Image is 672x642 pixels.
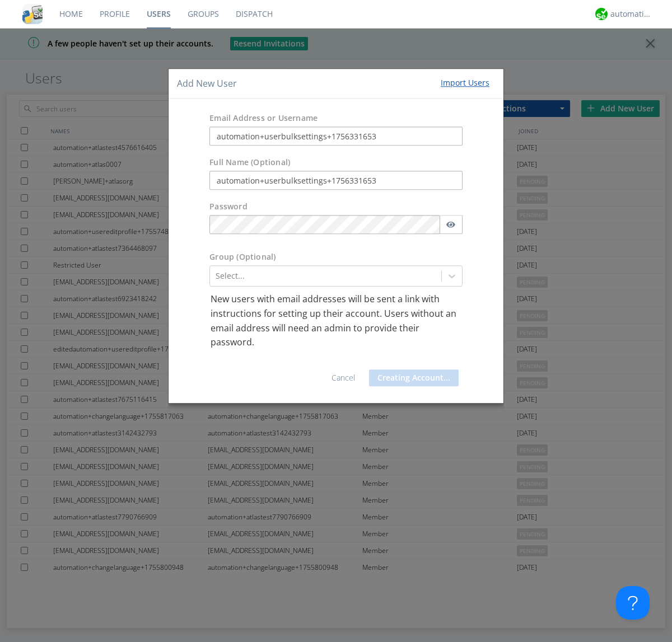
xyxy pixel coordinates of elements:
[595,8,608,20] img: d2d01cd9b4174d08988066c6d424eccd
[209,201,248,213] label: Password
[211,293,461,350] p: New users with email addresses will be sent a link with instructions for setting up their account...
[332,372,355,383] a: Cancel
[441,77,489,88] div: Import Users
[209,171,463,190] input: Julie Appleseed
[22,4,43,24] img: cddb5a64eb264b2086981ab96f4c1ba7
[209,157,290,168] label: Full Name (Optional)
[369,369,459,386] button: Creating Account...
[610,8,652,20] div: automation+atlas
[209,113,318,124] label: Email Address or Username
[209,127,463,146] input: e.g. email@address.com, Housekeeping1
[209,252,276,263] label: Group (Optional)
[177,77,237,90] h4: Add New User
